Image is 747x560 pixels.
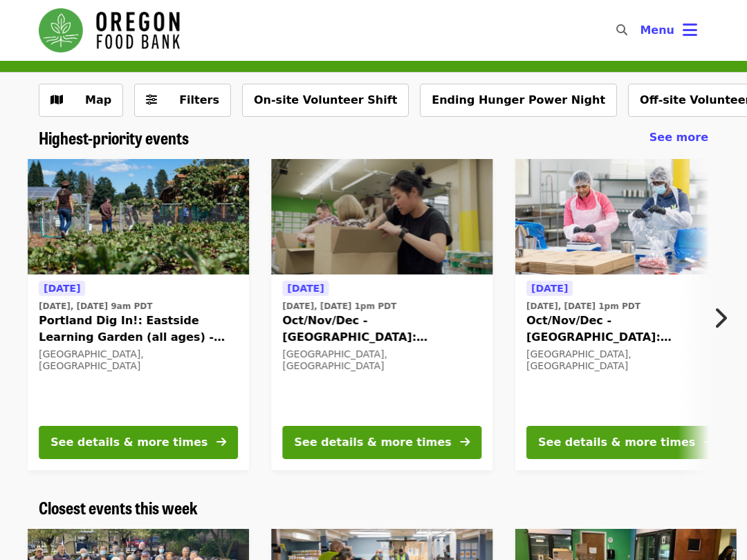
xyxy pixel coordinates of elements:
[526,300,640,312] time: [DATE], [DATE] 1pm PDT
[526,348,726,372] div: [GEOGRAPHIC_DATA], [GEOGRAPHIC_DATA]
[683,20,697,40] i: bars icon
[629,14,708,47] button: Toggle account menu
[216,436,226,449] i: arrow-right icon
[39,125,189,149] span: Highest-priority events
[526,426,726,459] button: See details & more times
[39,300,152,312] time: [DATE], [DATE] 9am PDT
[526,312,726,346] span: Oct/Nov/Dec - [GEOGRAPHIC_DATA]: Repack/Sort (age [DEMOGRAPHIC_DATA]+)
[39,312,238,346] span: Portland Dig In!: Eastside Learning Garden (all ages) - Aug/Sept/Oct
[538,434,695,451] div: See details & more times
[713,305,727,331] i: chevron-right icon
[39,498,198,518] a: Closest events this week
[287,283,324,294] span: [DATE]
[294,434,451,451] div: See details & more times
[282,312,481,346] span: Oct/Nov/Dec - [GEOGRAPHIC_DATA]: Repack/Sort (age [DEMOGRAPHIC_DATA]+)
[39,348,238,372] div: [GEOGRAPHIC_DATA], [GEOGRAPHIC_DATA]
[39,128,189,148] a: Highest-priority events
[146,93,157,106] i: sliders-h icon
[649,131,708,144] span: See more
[85,93,111,106] span: Map
[28,159,249,275] img: Portland Dig In!: Eastside Learning Garden (all ages) - Aug/Sept/Oct organized by Oregon Food Bank
[39,8,180,53] img: Oregon Food Bank - Home
[39,495,198,519] span: Closest events this week
[271,159,492,275] img: Oct/Nov/Dec - Portland: Repack/Sort (age 8+) organized by Oregon Food Bank
[134,84,231,117] button: Filters (0 selected)
[39,84,123,117] button: Show map view
[28,128,719,148] div: Highest-priority events
[282,300,396,312] time: [DATE], [DATE] 1pm PDT
[50,434,207,451] div: See details & more times
[649,129,708,146] a: See more
[179,93,219,106] span: Filters
[460,436,470,449] i: arrow-right icon
[701,299,747,337] button: Next item
[640,24,674,37] span: Menu
[636,14,647,47] input: Search
[420,84,617,117] button: Ending Hunger Power Night
[28,498,719,518] div: Closest events this week
[515,159,737,275] img: Oct/Nov/Dec - Beaverton: Repack/Sort (age 10+) organized by Oregon Food Bank
[531,283,568,294] span: [DATE]
[282,426,481,459] button: See details & more times
[28,159,249,470] a: See details for "Portland Dig In!: Eastside Learning Garden (all ages) - Aug/Sept/Oct"
[616,24,627,37] i: search icon
[39,426,238,459] button: See details & more times
[515,159,737,470] a: See details for "Oct/Nov/Dec - Beaverton: Repack/Sort (age 10+)"
[44,283,80,294] span: [DATE]
[50,93,63,106] i: map icon
[282,348,481,372] div: [GEOGRAPHIC_DATA], [GEOGRAPHIC_DATA]
[271,159,492,470] a: See details for "Oct/Nov/Dec - Portland: Repack/Sort (age 8+)"
[242,84,409,117] button: On-site Volunteer Shift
